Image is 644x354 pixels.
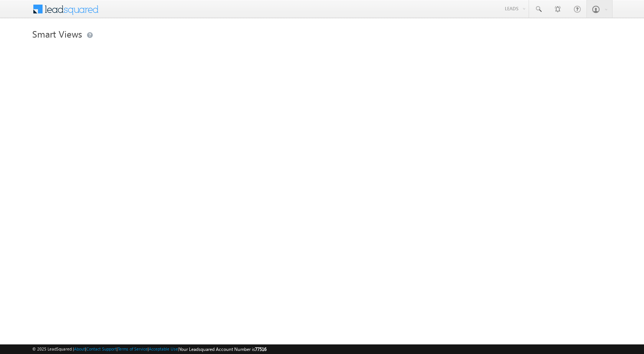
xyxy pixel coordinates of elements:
[32,28,82,40] span: Smart Views
[118,346,148,351] a: Terms of Service
[74,346,85,351] a: About
[149,346,178,351] a: Acceptable Use
[32,346,266,353] span: © 2025 LeadSquared | | | | |
[255,346,266,352] span: 77516
[86,346,117,351] a: Contact Support
[179,346,266,352] span: Your Leadsquared Account Number is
